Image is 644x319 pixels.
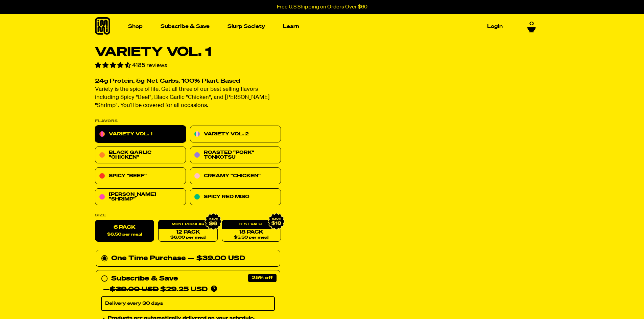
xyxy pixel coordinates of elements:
p: Flavors [95,119,281,123]
a: Black Garlic "Chicken" [95,147,186,164]
p: Variety is the spice of life. Get all three of our best selling flavors including Spicy "Beef", B... [95,86,281,110]
a: Variety Vol. 2 [190,126,281,143]
h2: 24g Protein, 5g Net Carbs, 100% Plant Based [95,79,281,84]
span: 4.55 stars [95,62,132,69]
del: $39.00 USD [110,286,159,293]
a: 0 [527,21,536,32]
span: $6.50 per meal [107,233,142,237]
a: Login [484,21,505,32]
a: Subscribe & Save [158,21,212,32]
nav: Main navigation [125,14,505,39]
a: 18 Pack$5.50 per meal [221,220,281,242]
div: — $29.25 USD [103,284,208,295]
a: Variety Vol. 1 [95,126,186,143]
a: Learn [280,21,302,32]
div: — $39.00 USD [188,253,245,264]
span: $6.00 per meal [170,236,205,240]
a: Spicy Red Miso [190,189,281,206]
span: $5.50 per meal [234,236,268,240]
label: 6 Pack [95,220,154,242]
a: Roasted "Pork" Tonkotsu [190,147,281,164]
a: Slurp Society [225,21,268,32]
a: Shop [125,21,145,32]
span: 4185 reviews [132,62,167,69]
a: Creamy "Chicken" [190,168,281,185]
div: One Time Purchase [101,253,275,264]
p: Free U.S Shipping on Orders Over $60 [277,4,367,10]
a: 12 Pack$6.00 per meal [158,220,217,242]
h1: Variety Vol. 1 [95,46,281,59]
span: 0 [529,21,534,27]
div: Subscribe & Save [111,273,178,284]
a: [PERSON_NAME] "Shrimp" [95,189,186,206]
label: Size [95,214,281,217]
select: Subscribe & Save —$39.00 USD$29.25 USD Products are automatically delivered on your schedule. No ... [101,297,275,311]
a: Spicy "Beef" [95,168,186,185]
